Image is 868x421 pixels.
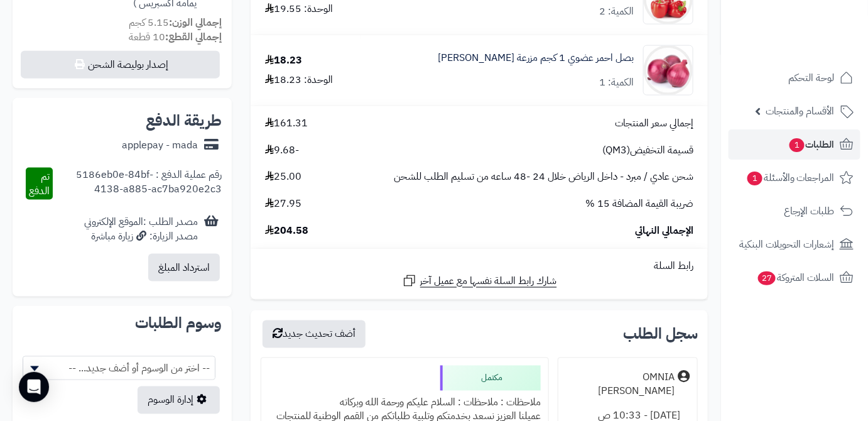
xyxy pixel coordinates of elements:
small: 5.15 كجم [129,15,222,30]
button: إصدار بوليصة الشحن [21,51,220,79]
div: الوحدة: 18.23 [265,73,333,87]
span: إشعارات التحويلات البنكية [739,236,835,253]
span: 25.00 [265,170,301,184]
a: إدارة الوسوم [138,386,220,414]
div: الوحدة: 19.55 [265,2,333,16]
a: بصل احمر عضوي 1 كجم مزرعة [PERSON_NAME] [438,51,634,65]
strong: إجمالي الوزن: [169,15,222,30]
span: إجمالي سعر المنتجات [615,116,693,131]
button: أضف تحديث جديد [263,320,366,348]
span: لوحة التحكم [788,69,835,87]
span: تم الدفع [29,169,50,199]
a: إشعارات التحويلات البنكية [729,229,860,260]
span: الأقسام والمنتجات [766,102,835,120]
div: 18.23 [265,53,302,68]
div: مصدر الطلب :الموقع الإلكتروني [84,215,198,244]
span: 1 [747,172,762,185]
h3: سجل الطلب [623,327,698,342]
div: Open Intercom Messenger [19,372,49,402]
span: المراجعات والأسئلة [746,169,835,187]
div: الكمية: 1 [599,75,634,90]
small: 10 قطعة [129,30,222,45]
div: الكمية: 2 [599,4,634,19]
div: مصدر الزيارة: زيارة مباشرة [84,229,198,244]
h2: وسوم الطلبات [23,316,222,331]
span: شارك رابط السلة نفسها مع عميل آخر [420,275,557,289]
span: شحن عادي / مبرد - داخل الرياض خلال 24 -48 ساعه من تسليم الطلب للشحن [394,170,693,184]
div: OMNIA [PERSON_NAME] [566,371,675,400]
div: applepay - mada [122,138,198,153]
span: الإجمالي النهائي [635,224,693,238]
img: logo-2.png [783,34,856,60]
a: شارك رابط السلة نفسها مع عميل آخر [402,273,557,289]
span: السلات المتروكة [757,269,835,287]
div: مكتمل [440,366,541,391]
div: رقم عملية الدفع : 5186eb0e-84bf-4138-a885-ac7ba920e2c3 [53,168,222,200]
a: السلات المتروكة27 [729,263,860,293]
span: طلبات الإرجاع [784,202,835,220]
a: الطلبات1 [729,129,860,160]
span: -9.68 [265,143,299,158]
div: رابط السلة [256,259,703,273]
h2: طريقة الدفع [146,113,222,128]
span: ضريبة القيمة المضافة 15 % [585,197,693,211]
strong: إجمالي القطع: [165,30,222,45]
span: 27 [758,271,776,285]
button: استرداد المبلغ [148,254,220,282]
span: -- اختر من الوسوم أو أضف جديد... -- [23,356,215,380]
a: طلبات الإرجاع [729,196,860,226]
span: 27.95 [265,197,301,211]
span: 1 [789,138,805,152]
span: -- اختر من الوسوم أو أضف جديد... -- [23,357,215,381]
span: 161.31 [265,116,308,131]
a: المراجعات والأسئلة1 [729,163,860,193]
img: 1716664263-%D8%A8%D8%B5%D9%84%20%D8%A7%D8%AD%D9%85%D8%B1-90x90.png [644,45,693,96]
a: لوحة التحكم [729,63,860,93]
span: الطلبات [788,136,835,153]
span: قسيمة التخفيض(QM3) [602,143,693,158]
span: 204.58 [265,224,308,238]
